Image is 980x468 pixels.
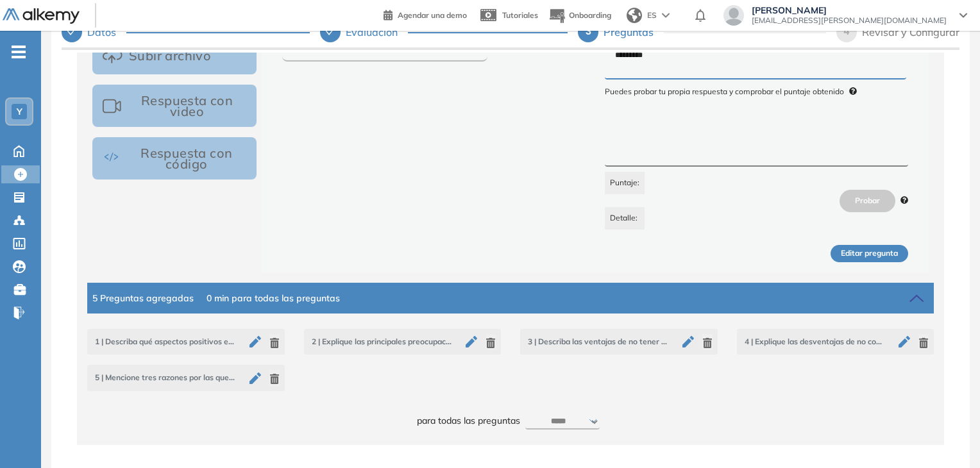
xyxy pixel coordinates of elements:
div: Datos [87,22,126,42]
div: Evaluación [346,22,408,42]
span: Describa qué aspectos positivos encuentra en no tener un sueldo fijo. [92,336,236,348]
span: [EMAIL_ADDRESS][PERSON_NAME][DOMAIN_NAME] [752,15,947,26]
span: Mencione tres razones por las que prefiere trabajar sin un sueldo fijo. [92,372,236,384]
div: 3Preguntas [578,22,826,42]
div: Preguntas [604,22,664,42]
span: 4 [844,26,850,37]
span: Puntaje: [605,172,645,194]
img: world [627,8,642,23]
span: 0 min para todas las preguntas [207,291,340,305]
button: Respuesta con código [92,137,257,180]
img: arrow [662,13,670,18]
span: Detalle: [605,207,645,230]
button: Respuesta con video [92,85,257,127]
button: Probar [840,190,895,212]
span: ES [647,10,657,21]
span: 5 Preguntas agregadas [92,291,194,305]
div: 4Revisar y Configurar [836,22,959,42]
span: Explique las desventajas de no contar con un sueldo fijo y cómo las maneja. [742,336,886,348]
span: Onboarding [569,10,611,20]
span: Tutoriales [502,10,538,20]
button: Onboarding [548,2,611,29]
div: Widget de chat [916,406,980,468]
span: Y [17,106,22,117]
span: check [325,26,335,37]
span: Puedes probar tu propia respuesta y comprobar el puntaje obtenido [605,86,908,109]
img: Logo [3,8,80,24]
button: Editar pregunta [831,245,908,262]
button: Subir archivo [92,37,257,74]
span: 3 [586,26,591,37]
span: Describa las ventajas de no tener un sueldo fijo en su vida profesional y personal. [525,336,669,348]
span: Explique las principales preocupaciones que tendría al no contar con un salario fijo. [309,336,453,348]
div: Revisar y Configurar [862,22,959,42]
div: Evaluación [320,22,568,42]
div: Datos [62,22,310,42]
span: Agendar una demo [398,10,467,20]
span: [PERSON_NAME] [752,5,947,15]
iframe: Chat Widget [916,406,980,468]
span: check [67,26,77,37]
span: para todas las preguntas [417,414,520,428]
i: - [12,51,26,53]
a: Agendar una demo [384,6,467,22]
